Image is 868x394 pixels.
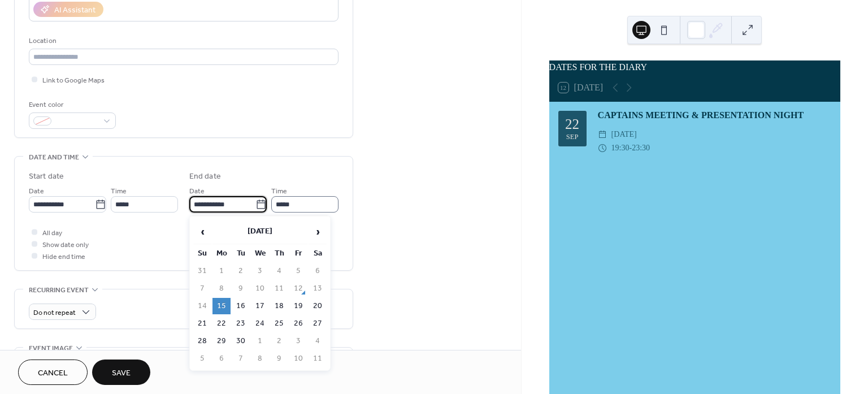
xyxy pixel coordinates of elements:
[212,245,231,262] th: Mo
[309,245,327,262] th: Sa
[289,263,307,279] td: 5
[193,298,211,314] td: 14
[29,343,73,354] span: Event image
[289,315,307,332] td: 26
[193,315,211,332] td: 21
[309,333,327,349] td: 4
[289,280,307,297] td: 12
[598,109,831,122] div: CAPTAINS MEETING & PRESENTATION NIGHT
[251,315,269,332] td: 24
[309,315,327,332] td: 27
[270,315,288,332] td: 25
[29,35,336,47] div: Location
[251,350,269,367] td: 8
[33,306,76,319] span: Do not repeat
[251,263,269,279] td: 3
[611,141,630,155] span: 19:30
[212,315,231,332] td: 22
[111,185,127,197] span: Time
[193,350,211,367] td: 5
[549,60,840,74] div: DATES FOR THE DIARY
[232,298,250,314] td: 16
[251,280,269,297] td: 10
[29,185,44,197] span: Date
[212,333,231,349] td: 29
[309,350,327,367] td: 11
[212,220,307,244] th: [DATE]
[212,350,231,367] td: 6
[632,141,650,155] span: 23:30
[289,298,307,314] td: 19
[29,171,64,183] div: Start date
[271,185,287,197] span: Time
[232,333,250,349] td: 30
[565,117,579,131] div: 22
[42,75,105,86] span: Link to Google Maps
[251,245,269,262] th: We
[270,263,288,279] td: 4
[611,128,637,141] span: [DATE]
[270,350,288,367] td: 9
[270,245,288,262] th: Th
[232,280,250,297] td: 9
[270,298,288,314] td: 18
[232,263,250,279] td: 2
[42,251,85,263] span: Hide end time
[193,263,211,279] td: 31
[309,280,327,297] td: 13
[309,298,327,314] td: 20
[566,133,579,141] div: Sep
[38,367,68,379] span: Cancel
[251,298,269,314] td: 17
[232,245,250,262] th: Tu
[289,333,307,349] td: 3
[194,220,211,243] span: ‹
[309,263,327,279] td: 6
[42,239,89,251] span: Show date only
[309,220,326,243] span: ›
[630,141,632,155] span: -
[212,280,231,297] td: 8
[42,227,62,239] span: All day
[18,360,88,385] button: Cancel
[92,360,150,385] button: Save
[598,128,607,141] div: ​
[232,315,250,332] td: 23
[112,367,131,379] span: Save
[270,280,288,297] td: 11
[270,333,288,349] td: 2
[29,151,79,163] span: Date and time
[251,333,269,349] td: 1
[193,245,211,262] th: Su
[212,298,231,314] td: 15
[232,350,250,367] td: 7
[289,245,307,262] th: Fr
[193,333,211,349] td: 28
[189,171,221,183] div: End date
[189,185,205,197] span: Date
[289,350,307,367] td: 10
[212,263,231,279] td: 1
[29,284,89,296] span: Recurring event
[193,280,211,297] td: 7
[598,141,607,155] div: ​
[29,99,114,111] div: Event color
